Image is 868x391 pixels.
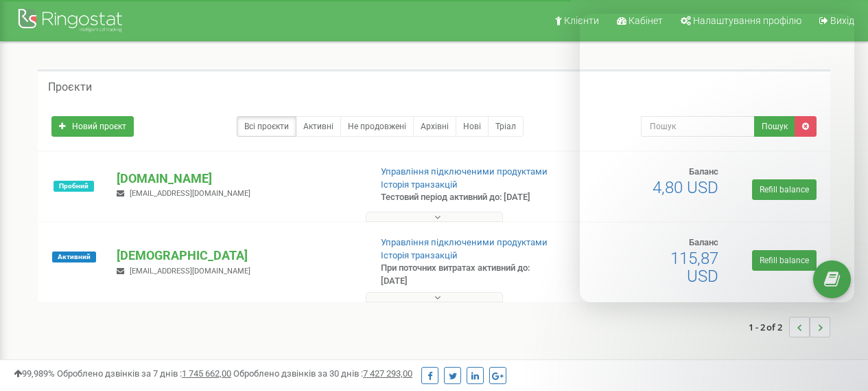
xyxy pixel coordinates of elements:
[233,368,412,379] span: Оброблено дзвінків за 30 днів :
[381,179,458,190] a: Історія транзакцій
[564,15,599,26] span: Клієнти
[117,170,358,188] p: [DOMAIN_NAME]
[381,191,556,204] p: Тестовий період активний до: [DATE]
[117,247,358,265] p: [DEMOGRAPHIC_DATA]
[363,368,412,379] u: 7 427 293,00
[749,303,830,351] nav: ...
[48,81,92,93] h5: Проєкти
[182,368,231,379] u: 1 745 662,00
[381,262,556,287] p: При поточних витратах активний до: [DATE]
[52,252,96,262] span: Активний
[14,368,55,379] span: 99,989%
[413,116,456,137] a: Архівні
[237,116,296,137] a: Всі проєкти
[749,317,789,337] span: 1 - 2 of 2
[17,5,127,38] img: Ringostat Logo
[57,368,231,379] span: Оброблено дзвінків за 7 днів :
[130,189,250,198] span: [EMAIL_ADDRESS][DOMAIN_NAME]
[51,116,134,137] a: Новий проєкт
[340,116,414,137] a: Не продовжені
[296,116,341,137] a: Активні
[456,116,489,137] a: Нові
[821,313,854,346] iframe: Intercom live chat
[488,116,524,137] a: Тріал
[130,267,250,276] span: [EMAIL_ADDRESS][DOMAIN_NAME]
[580,14,854,302] iframe: Intercom live chat
[54,181,94,192] span: Пробний
[381,250,458,260] a: Історія транзакцій
[381,237,548,247] a: Управління підключеними продуктами
[381,166,548,177] a: Управління підключеними продуктами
